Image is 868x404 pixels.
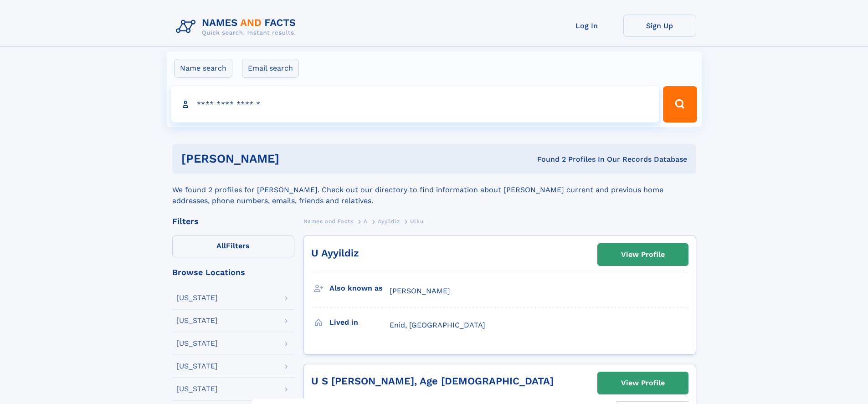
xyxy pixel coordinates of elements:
label: Name search [174,59,232,78]
span: All [216,241,226,250]
a: U S [PERSON_NAME], Age [DEMOGRAPHIC_DATA] [311,375,554,387]
a: A [364,215,368,227]
h3: Lived in [329,315,390,330]
div: Browse Locations [172,268,294,276]
span: Ulku [410,218,423,225]
h1: [PERSON_NAME] [181,153,408,164]
label: Filters [172,235,294,257]
a: View Profile [598,372,688,394]
div: Found 2 Profiles In Our Records Database [408,154,687,164]
a: Log In [550,15,623,37]
a: View Profile [598,244,688,266]
span: Ayyildiz [378,218,400,225]
a: Names and Facts [303,215,354,227]
div: [US_STATE] [176,317,218,324]
h3: Also known as [329,281,390,296]
div: [US_STATE] [176,385,218,393]
span: Enid, [GEOGRAPHIC_DATA] [390,321,485,329]
div: View Profile [621,244,665,265]
span: A [364,218,368,225]
a: Sign Up [623,15,696,37]
div: We found 2 profiles for [PERSON_NAME]. Check out our directory to find information about [PERSON_... [172,174,696,206]
div: Filters [172,217,294,225]
div: [US_STATE] [176,340,218,347]
div: View Profile [621,373,665,394]
div: [US_STATE] [176,294,218,302]
label: Email search [242,59,299,78]
button: Search Button [663,86,697,123]
img: Logo Names and Facts [172,15,303,39]
div: [US_STATE] [176,363,218,370]
a: Ayyildiz [378,215,400,227]
a: U Ayyildiz [311,247,359,259]
input: search input [171,86,659,123]
span: [PERSON_NAME] [390,286,450,295]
